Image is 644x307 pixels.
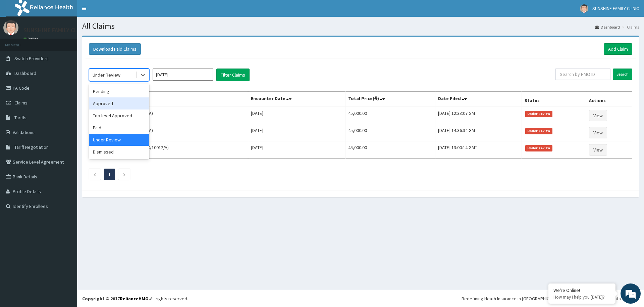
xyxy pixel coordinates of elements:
a: RelianceHMO [120,296,149,302]
th: Encounter Date [248,92,345,107]
span: Switch Providers [14,55,49,61]
div: Top level Approved [89,109,149,122]
a: Previous page [93,171,96,177]
td: [PERSON_NAME] (ISW/10176/A) [89,107,248,124]
a: Add Claim [604,43,632,55]
td: NNAEMEKA UGWOKEGBE (JEC/10012/A) [89,141,248,159]
td: [PERSON_NAME] (JEC/10024/A) [89,124,248,141]
td: [DATE] 12:33:07 GMT [435,107,522,124]
span: Under Review [525,111,552,117]
a: Online [23,37,40,41]
input: Select Month and Year [153,69,213,81]
h1: All Claims [82,22,639,31]
div: Under Review [93,72,120,78]
div: Paid [89,122,149,134]
div: Pending [89,85,149,97]
th: Actions [586,92,632,107]
span: Tariffs [14,115,26,121]
img: d_794563401_company_1708531726252_794563401 [12,34,27,50]
span: Under Review [525,145,552,151]
div: Under Review [89,134,149,146]
th: Status [522,92,586,107]
div: We're Online! [553,287,610,293]
input: Search by HMO ID [555,69,610,80]
a: Page 1 is your current page [108,171,111,177]
td: 45,000.00 [345,107,435,124]
td: [DATE] [248,141,345,159]
span: Tariff Negotiation [14,144,49,150]
strong: Copyright © 2017 . [82,296,150,302]
input: Search [613,69,632,80]
p: How may I help you today? [553,294,610,300]
a: Next page [123,171,126,177]
li: Claims [621,24,639,30]
a: Dashboard [595,24,620,30]
a: View [589,144,607,156]
div: Approved [89,97,149,109]
td: [DATE] [248,107,345,124]
th: Date Filed [435,92,522,107]
p: SUNSHINE FAMILY CLINIC [23,27,88,33]
td: [DATE] 14:36:34 GMT [435,124,522,141]
td: [DATE] 13:00:14 GMT [435,141,522,159]
th: Total Price(₦) [345,92,435,107]
th: Name [89,92,248,107]
td: 45,000.00 [345,141,435,159]
span: Claims [14,100,28,106]
span: We're online! [39,85,93,152]
img: User Image [3,20,18,35]
span: Dashboard [14,70,36,76]
div: Redefining Heath Insurance in [GEOGRAPHIC_DATA] using Telemedicine and Data Science! [462,295,639,302]
span: SUNSHINE FAMILY CLINIC [592,5,639,11]
textarea: Type your message and hit 'Enter' [3,183,128,207]
div: Minimize live chat window [110,3,126,19]
a: View [589,127,607,138]
button: Download Paid Claims [89,43,141,55]
footer: All rights reserved. [77,290,644,307]
div: Chat with us now [35,38,113,46]
a: View [589,110,607,121]
span: Under Review [525,128,552,134]
td: [DATE] [248,124,345,141]
img: User Image [580,4,588,13]
td: 45,000.00 [345,124,435,141]
button: Filter Claims [216,69,250,81]
div: Dismissed [89,146,149,158]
